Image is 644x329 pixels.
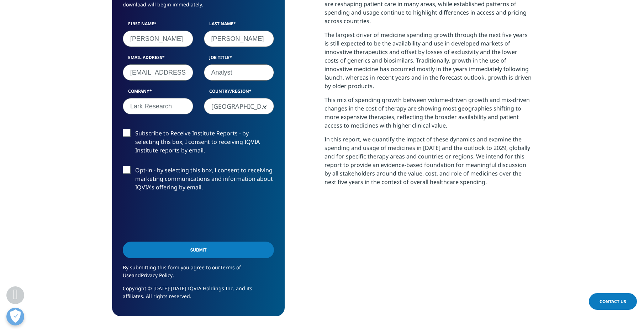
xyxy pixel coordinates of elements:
label: Opt-in - by selecting this box, I consent to receiving marketing communications and information a... [123,166,274,195]
a: Privacy Policy [141,272,173,279]
a: Contact Us [589,293,637,310]
input: Submit [123,242,274,258]
p: This mix of spending growth between volume-driven growth and mix-driven changes in the cost of th... [324,96,532,135]
label: Last Name [204,21,274,31]
label: First Name [123,21,193,31]
label: Country/Region [204,88,274,98]
button: Open Preferences [6,308,24,325]
iframe: reCAPTCHA [123,203,231,231]
label: Subscribe to Receive Institute Reports - by selecting this box, I consent to receiving IQVIA Inst... [123,129,274,158]
label: Job Title [204,54,274,64]
label: Company [123,88,193,98]
span: United States [204,98,274,114]
label: Email Address [123,54,193,64]
p: Copyright © [DATE]-[DATE] IQVIA Holdings Inc. and its affiliates. All rights reserved. [123,285,274,306]
p: The largest driver of medicine spending growth through the next five years is still expected to b... [324,31,532,96]
p: By submitting this form you agree to our and . [123,264,274,285]
span: United States [204,98,274,115]
p: In this report, we quantify the impact of these dynamics and examine the spending and usage of me... [324,135,532,192]
span: Contact Us [600,298,626,304]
